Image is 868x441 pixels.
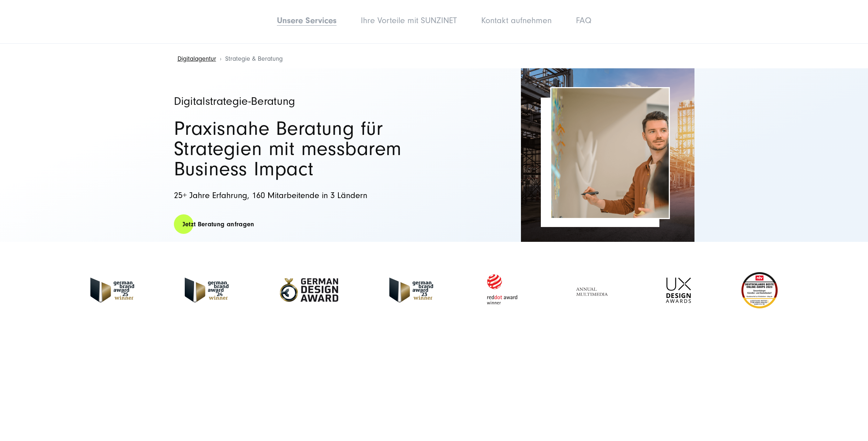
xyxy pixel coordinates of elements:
[174,119,427,179] h2: Praxisnahe Beratung für Strategien mit messbarem Business Impact
[185,278,228,303] img: German-Brand-Award - fullservice digital agentur SUNZINET
[174,214,263,235] a: Jetzt Beratung anfragen
[741,272,778,308] img: Deutschlands beste Online Shops 2023 - boesner - Kunde - SUNZINET
[521,68,694,242] img: Full-Service Digitalagentur SUNZINET - Strategieberatung_2
[277,16,337,25] a: Unsere Services
[279,278,339,303] img: German-Design-Award - fullservice digital agentur SUNZINET
[361,16,457,25] a: Ihre Vorteile mit SUNZINET
[666,278,691,303] img: UX-Design-Awards - fullservice digital agentur SUNZINET
[389,278,433,303] img: German Brand Award 2023 Winner - fullservice digital agentur SUNZINET
[551,88,669,218] img: Full-Service Digitalagentur SUNZINET - Strategieberatung
[576,16,591,25] a: FAQ
[174,190,367,200] span: 25+ Jahre Erfahrung, 160 Mitarbeitende in 3 Ländern
[174,95,427,107] h1: Digitalstrategie-Beratung
[484,272,520,308] img: Red Dot Award winner - fullservice digital agentur SUNZINET
[178,55,216,63] a: Digitalagentur
[90,278,134,303] img: German Brand Award winner 2025 - Full Service Digital Agentur SUNZINET
[571,278,615,303] img: Full Service Digitalagentur - Annual Multimedia Awards
[225,55,283,63] span: Strategie & Beratung
[481,16,552,25] a: Kontakt aufnehmen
